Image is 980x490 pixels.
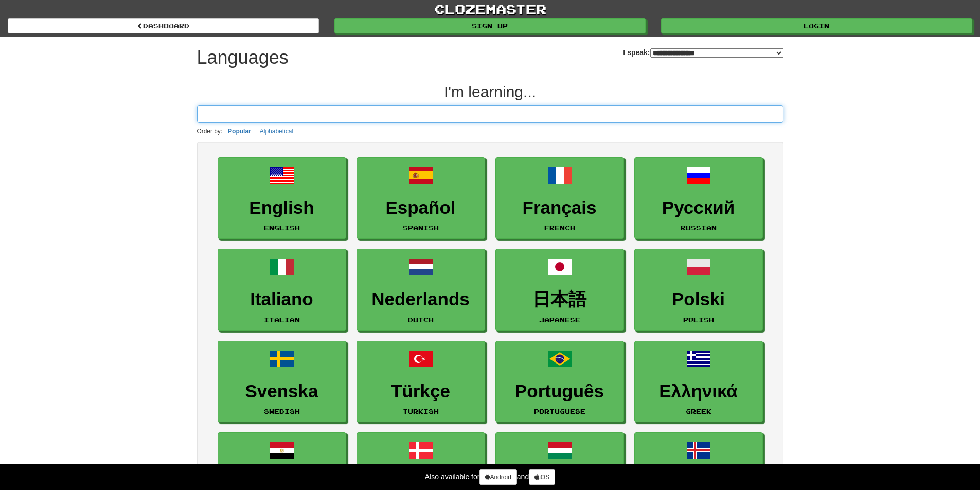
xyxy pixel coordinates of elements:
a: TürkçeTurkish [357,341,485,423]
a: dashboard [8,18,319,33]
h3: Svenska [223,382,341,402]
h3: Italiano [223,289,341,310]
small: English [264,224,300,231]
small: Greek [686,408,711,415]
a: EspañolSpanish [357,157,485,239]
h3: Ελληνικά [640,382,757,402]
h2: I'm learning... [197,83,783,100]
h3: Français [501,198,618,218]
h3: 日本語 [501,289,618,310]
label: I speak: [623,47,783,58]
a: iOS [529,469,555,485]
small: Polish [683,316,714,323]
a: ItalianoItalian [218,249,346,331]
a: 日本語Japanese [495,249,624,331]
a: FrançaisFrench [495,157,624,239]
small: Spanish [403,224,439,231]
small: Swedish [264,408,300,415]
select: I speak: [650,48,783,58]
a: Android [479,469,516,485]
a: Login [661,18,972,33]
small: Portuguese [534,408,585,415]
a: PolskiPolish [634,249,763,331]
a: Sign up [334,18,646,33]
a: PortuguêsPortuguese [495,341,624,423]
small: Turkish [403,408,439,415]
a: NederlandsDutch [357,249,485,331]
h3: Español [362,198,479,218]
h1: Languages [197,47,289,68]
button: Alphabetical [257,125,296,137]
h3: Русский [640,198,757,218]
button: Popular [225,125,254,137]
small: Order by: [197,128,223,135]
small: Italian [264,316,300,323]
a: SvenskaSwedish [218,341,346,423]
h3: English [223,198,341,218]
h3: Türkçe [362,382,479,402]
h3: Polski [640,289,757,310]
h3: Nederlands [362,289,479,310]
a: РусскийRussian [634,157,763,239]
small: Dutch [408,316,434,323]
small: Japanese [539,316,580,323]
small: Russian [681,224,717,231]
small: French [544,224,575,231]
a: ΕλληνικάGreek [634,341,763,423]
a: EnglishEnglish [218,157,346,239]
h3: Português [501,382,618,402]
